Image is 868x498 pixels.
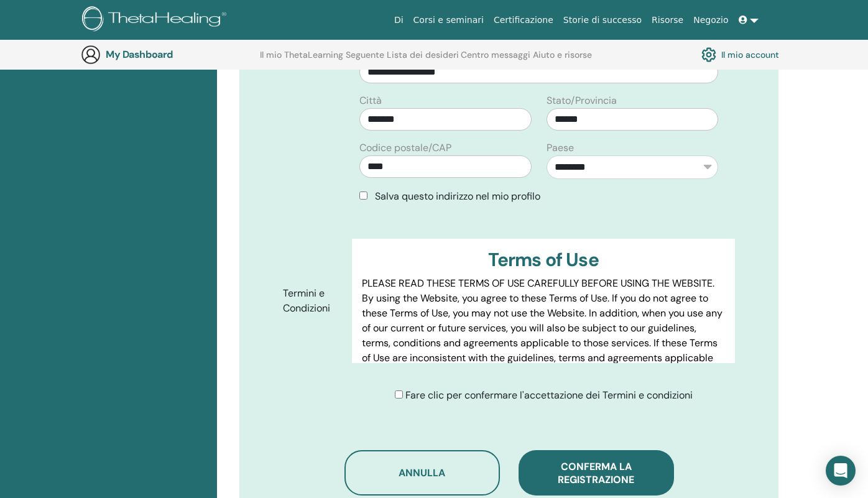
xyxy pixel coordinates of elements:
span: Conferma la registrazione [558,460,634,486]
label: Città [359,93,382,108]
a: Certificazione [489,9,558,32]
span: Annulla [399,466,445,479]
a: Il mio ThetaLearning [260,50,343,70]
a: Il mio account [701,44,779,65]
p: PLEASE READ THESE TERMS OF USE CAREFULLY BEFORE USING THE WEBSITE. By using the Website, you agre... [362,276,725,380]
button: Annulla [344,450,500,496]
a: Storie di successo [558,9,647,32]
a: Centro messaggi [461,50,530,70]
span: Salva questo indirizzo nel mio profilo [375,190,540,203]
h3: Terms of Use [362,249,725,271]
img: generic-user-icon.jpg [81,45,101,65]
a: Seguente [346,50,384,70]
a: Corsi e seminari [409,9,489,32]
button: Conferma la registrazione [519,450,674,496]
a: Lista dei desideri [387,50,459,70]
h3: My Dashboard [106,48,230,60]
div: Open Intercom Messenger [826,456,856,486]
img: logo.png [82,6,231,34]
label: Paese [547,141,574,155]
img: cog.svg [701,44,716,65]
a: Aiuto e risorse [533,50,592,70]
a: Negozio [688,9,733,32]
label: Stato/Provincia [547,93,617,108]
label: Termini e Condizioni [274,282,352,320]
a: Di [389,9,409,32]
label: Codice postale/CAP [359,141,451,155]
span: Fare clic per confermare l'accettazione dei Termini e condizioni [405,389,693,402]
a: Risorse [647,9,688,32]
